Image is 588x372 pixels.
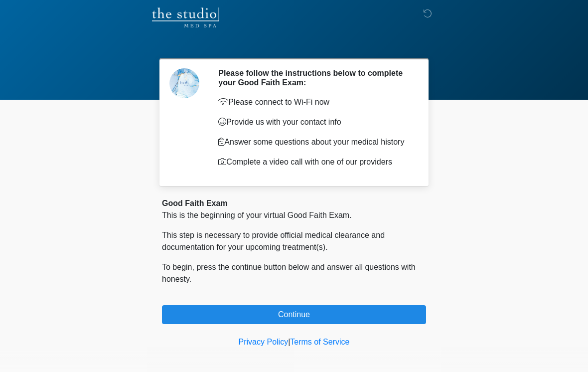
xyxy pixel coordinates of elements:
a: Terms of Service [290,338,349,346]
h2: Please follow the instructions below to complete your Good Faith Exam: [218,68,411,87]
a: | [288,338,290,346]
p: Provide us with your contact info [218,116,411,128]
p: This is the beginning of your virtual Good Faith Exam. [162,209,426,221]
p: Complete a video call with one of our providers [218,156,411,168]
p: This step is necessary to provide official medical clearance and documentation for your upcoming ... [162,229,426,253]
button: Continue [162,305,426,324]
div: Good Faith Exam [162,197,426,209]
img: Agent Avatar [169,68,199,98]
img: The Studio Med Spa Logo [152,7,219,27]
a: Privacy Policy [239,338,289,346]
p: Please connect to Wi-Fi now [218,96,411,108]
p: To begin, press the continue button below and answer all questions with honesty. [162,261,426,285]
p: Answer some questions about your medical history [218,136,411,148]
h1: ‎ ‎ [154,36,434,54]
